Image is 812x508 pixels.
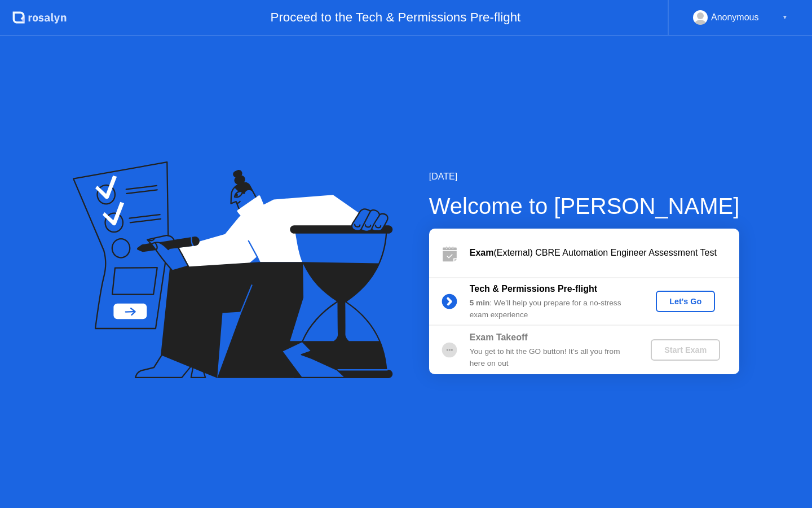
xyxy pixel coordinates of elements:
b: Exam [470,248,494,257]
div: Anonymous [711,10,759,25]
div: Start Exam [655,345,716,354]
button: Let's Go [656,291,715,312]
div: [DATE] [429,170,740,183]
div: : We’ll help you prepare for a no-stress exam experience [470,297,632,321]
div: Welcome to [PERSON_NAME] [429,189,740,223]
b: Tech & Permissions Pre-flight [470,284,597,294]
div: Let's Go [660,297,710,306]
div: ▼ [782,10,788,25]
b: 5 min [470,299,490,307]
b: Exam Takeoff [470,332,528,342]
button: Start Exam [651,339,720,361]
div: You get to hit the GO button! It’s all you from here on out [470,346,632,369]
div: (External) CBRE Automation Engineer Assessment Test [470,246,739,260]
